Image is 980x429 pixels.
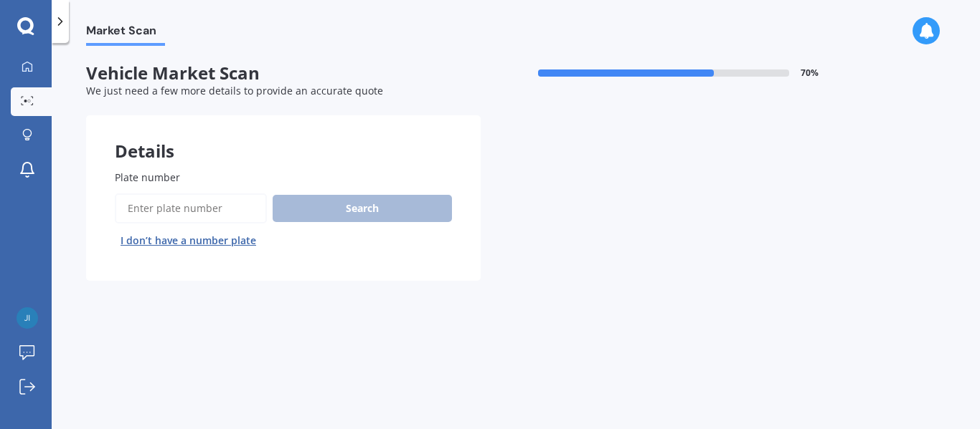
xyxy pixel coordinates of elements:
[115,229,262,252] button: I don’t have a number plate
[801,68,819,78] span: 70 %
[115,170,180,184] span: Plate number
[86,24,165,43] span: Market Scan
[86,115,481,158] div: Details
[115,193,267,223] input: Enter plate number
[86,84,383,97] span: We just need a few more details to provide an accurate quote
[17,307,38,329] img: 161576f2f3e3c00742f5ebf71089a2ef
[86,63,481,84] span: Vehicle Market Scan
